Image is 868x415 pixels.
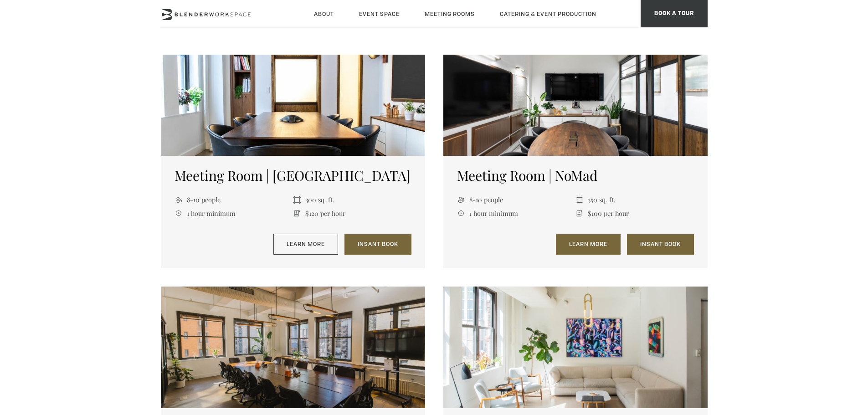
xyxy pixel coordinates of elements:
[457,193,575,206] li: 8-10 people
[175,206,293,220] li: 1 hour minimum
[457,167,694,184] h5: Meeting Room | NoMad
[556,234,621,255] a: Learn More
[575,206,694,220] li: $100 per hour
[293,206,411,220] li: $120 per hour
[627,234,694,255] a: Insant Book
[575,193,694,206] li: 350 sq. ft.
[273,234,338,255] a: Learn More
[822,371,868,415] iframe: Chat Widget
[175,193,293,206] li: 8-10 people
[293,193,411,206] li: 300 sq. ft.
[344,234,411,255] a: Insant Book
[175,167,411,184] h5: Meeting Room | [GEOGRAPHIC_DATA]
[457,206,575,220] li: 1 hour minimum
